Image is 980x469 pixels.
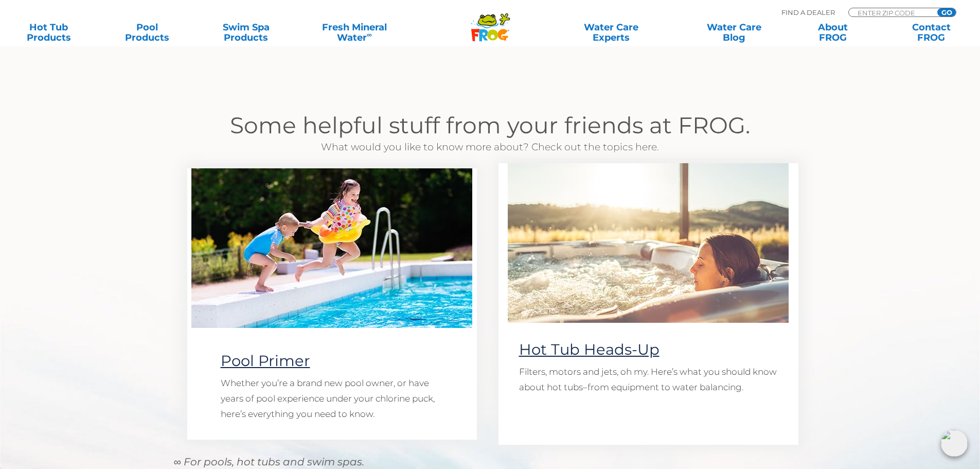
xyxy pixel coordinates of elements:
[367,30,372,39] sup: ∞
[109,22,186,43] a: PoolProducts
[794,22,871,43] a: AboutFROG
[191,168,472,328] img: poolhome
[508,163,789,323] img: hottubhome
[941,430,968,457] img: openIcon
[221,375,443,422] p: Whether you’re a brand new pool owner, or have years of pool experience under your chlorine puck,...
[221,352,310,370] a: Pool Primer
[857,8,926,17] input: Zip Code Form
[893,22,970,43] a: ContactFROG
[519,364,778,395] p: Filters, motors and jets, oh my. Here’s what you should know about hot tubs–from equipment to wat...
[10,22,87,43] a: Hot TubProducts
[174,111,807,140] h2: Some helpful stuff from your friends at FROG.
[174,140,807,155] p: What would you like to know more about? Check out the topics here.
[549,22,673,43] a: Water CareExperts
[208,22,284,43] a: Swim SpaProducts
[519,340,660,358] a: Hot Tub Heads-Up
[781,8,835,17] p: Find A Dealer
[174,456,364,468] em: ∞ For pools, hot tubs and swim spas.
[937,8,956,16] input: GO
[696,22,772,43] a: Water CareBlog
[306,22,402,43] a: Fresh MineralWater∞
